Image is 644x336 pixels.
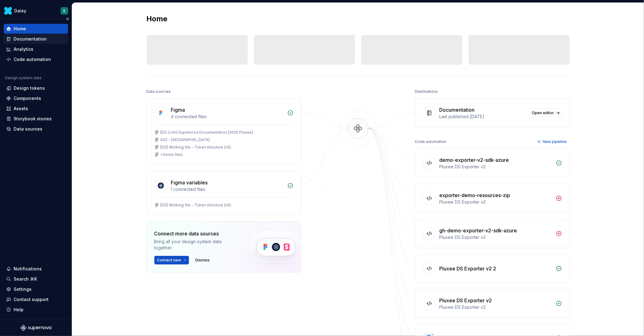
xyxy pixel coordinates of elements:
[14,95,41,101] div: Components
[4,114,68,124] a: Storybook stories
[147,171,301,215] a: Figma variables1 connected files[DS] Working file - Token structure (v0)
[4,93,68,103] a: Components
[161,152,183,157] div: + 1 more files
[14,56,51,62] div: Code automation
[440,106,475,114] div: Documentation
[4,274,68,284] button: Search ⌘K
[440,192,510,199] div: exporter-demo-resources-zip
[440,297,492,304] div: Pluxee DS Exporter v2
[4,54,68,64] a: Code automation
[147,87,171,96] div: Data sources
[147,14,168,24] h2: Home
[14,296,49,303] div: Contact support
[4,104,68,114] a: Assets
[14,307,24,313] div: Help
[543,139,567,144] span: New pipeline
[4,83,68,93] a: Design tokens
[440,114,526,120] div: Last published [DATE]
[14,106,28,112] div: Assets
[14,8,26,14] div: Daisy
[4,34,68,44] a: Documentation
[440,199,552,205] div: Pluxee DS Exporter v2
[161,130,253,135] div: [DS Com] Supernova Documentation [2025 Pluxee]
[14,46,33,52] div: Analytics
[529,109,562,117] a: Open editor
[193,256,213,265] button: Dismiss
[14,276,37,282] div: Search ⌘K
[171,106,185,114] div: Figma
[4,284,68,294] a: Settings
[14,126,42,132] div: Data sources
[4,264,68,274] button: Notifications
[4,44,68,54] a: Analytics
[14,116,52,122] div: Storybook stories
[14,286,32,292] div: Settings
[14,26,26,32] div: Home
[532,110,554,115] span: Open editor
[154,230,238,237] div: Connect more data sources
[440,227,517,234] div: gh-demo-exporter-v2-sdk-azure
[195,258,210,263] span: Dismiss
[161,203,231,208] div: [DS] Working file - Token structure (v0)
[415,87,438,96] div: Destinations
[4,305,68,315] button: Help
[171,114,284,120] div: 4 connected files
[161,137,210,142] div: 002 - [GEOGRAPHIC_DATA]
[1,4,71,17] button: DaisyS
[440,156,509,164] div: demo-exporter-v2-sdk-azure
[535,137,570,146] button: New pipeline
[171,179,208,186] div: Figma variables
[4,24,68,34] a: Home
[440,304,552,310] div: Pluxee DS Exporter v2
[154,239,238,251] div: Bring all your design system data together.
[171,186,284,192] div: 1 connected files
[415,137,447,146] div: Code automation
[14,36,47,42] div: Documentation
[157,258,181,263] span: Connect new
[4,7,12,15] img: 8442b5b3-d95e-456d-8131-d61e917d6403.png
[20,325,51,331] svg: Supernova Logo
[440,164,552,170] div: Pluxee DS Exporter v2
[440,234,552,240] div: Pluxee DS Exporter v2
[5,75,41,80] div: Design system data
[440,265,496,272] div: Pluxee DS Exporter v2 2
[63,8,66,13] div: S
[14,85,45,91] div: Design tokens
[154,256,189,265] button: Connect new
[147,98,301,165] a: Figma4 connected files[DS Com] Supernova Documentation [2025 Pluxee]002 - [GEOGRAPHIC_DATA][DS] W...
[4,124,68,134] a: Data sources
[4,295,68,304] button: Contact support
[14,266,42,272] div: Notifications
[63,15,72,23] button: Collapse sidebar
[161,145,231,150] div: [DS] Working file - Token structure (v0)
